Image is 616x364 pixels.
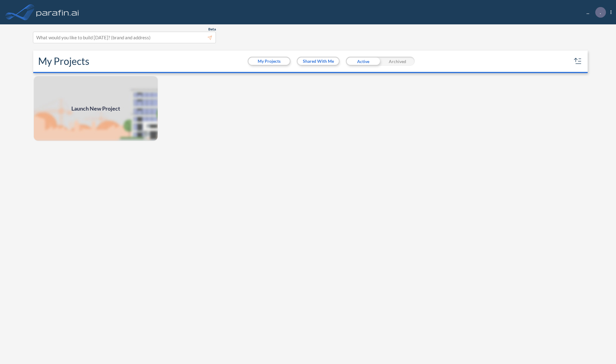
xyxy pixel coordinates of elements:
img: add [33,76,158,141]
button: My Projects [249,58,290,65]
button: sort [573,56,583,66]
span: Beta [208,27,216,32]
img: logo [35,6,80,18]
span: Launch New Project [71,104,120,113]
div: Active [346,57,380,66]
div: ... [577,7,611,18]
button: Shared With Me [298,58,339,65]
div: Archived [380,57,415,66]
p: . [600,9,601,15]
h2: My Projects [38,55,89,67]
a: Launch New Project [33,76,158,141]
